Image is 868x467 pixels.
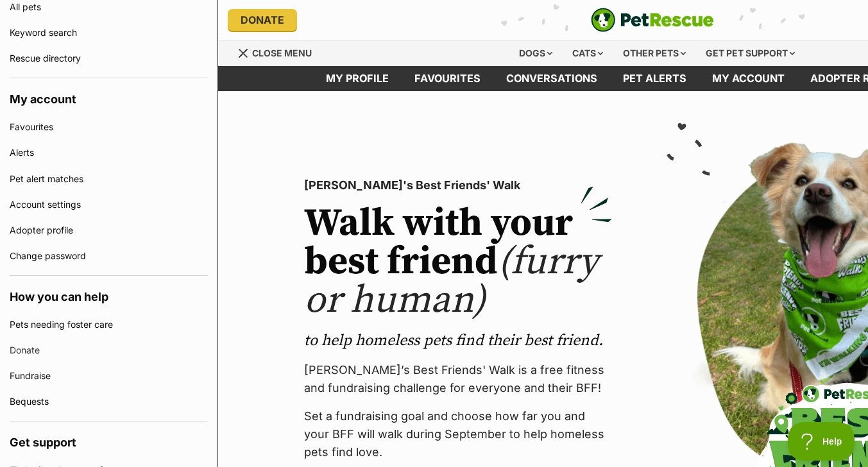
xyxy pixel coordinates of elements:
[228,9,297,31] a: Donate
[304,361,612,397] p: [PERSON_NAME]’s Best Friends' Walk is a free fitness and fundraising challenge for everyone and t...
[252,47,312,58] span: Close menu
[10,312,208,337] a: Pets needing foster care
[699,66,797,91] a: My account
[237,40,321,64] a: Menu
[402,66,493,91] a: Favourites
[591,8,714,32] img: logo-e224e6f780fb5917bec1dbf3a21bbac754714ae5b6737aabdf751b685950b380.svg
[10,192,208,217] a: Account settings
[304,238,599,325] span: (furry or human)
[614,40,695,66] div: Other pets
[10,421,208,457] h4: Get support
[304,176,612,194] p: [PERSON_NAME]'s Best Friends' Walk
[788,422,855,461] iframe: Help Scout Beacon - Open
[563,40,612,66] div: Cats
[304,330,612,351] p: to help homeless pets find their best friend.
[10,276,208,312] h4: How you can help
[10,217,208,243] a: Adopter profile
[510,40,561,66] div: Dogs
[10,363,208,389] a: Fundraise
[493,66,610,91] a: conversations
[697,40,804,66] div: Get pet support
[10,46,208,71] a: Rescue directory
[591,8,714,32] a: PetRescue
[10,337,208,363] a: Donate
[10,78,208,114] h4: My account
[10,166,208,192] a: Pet alert matches
[10,140,208,166] a: Alerts
[10,243,208,269] a: Change password
[610,66,699,91] a: Pet alerts
[304,205,612,320] h2: Walk with your best friend
[304,407,612,461] p: Set a fundraising goal and choose how far you and your BFF will walk during September to help hom...
[10,114,208,140] a: Favourites
[313,66,402,91] a: My profile
[10,20,208,46] a: Keyword search
[10,389,208,414] a: Bequests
